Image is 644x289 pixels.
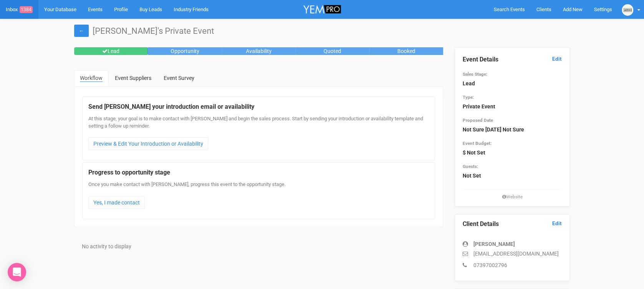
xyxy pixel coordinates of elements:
[463,103,495,110] strong: Private Event
[109,70,157,86] a: Event Suppliers
[563,7,583,12] span: Add New
[463,164,478,169] small: Guests:
[463,95,474,100] small: Type:
[88,115,429,154] div: At this stage, your goal is to make contact with [PERSON_NAME] and begin the sales process. Start...
[369,47,443,55] div: Booked
[463,55,562,64] legend: Event Details
[463,141,491,146] small: Event Budget:
[8,263,26,281] div: Open Intercom Messenger
[222,47,295,55] div: Availability
[88,196,145,209] a: Yes, I made contact
[463,118,493,123] small: Proposed Date
[74,70,108,86] a: Workflow
[158,70,200,86] a: Event Survey
[74,25,89,37] a: ←
[88,181,429,209] div: Once you make contact with [PERSON_NAME], progress this event to the opportunity stage.
[82,242,435,250] div: No activity to display
[295,47,369,55] div: Quoted
[552,55,562,63] a: Edit
[494,7,525,12] span: Search Events
[463,173,481,179] strong: Not Set
[536,7,551,12] span: Clients
[88,137,208,150] a: Preview & Edit Your Introduction or Availability
[20,6,33,13] span: 1384
[74,27,570,36] h1: [PERSON_NAME]'s Private Event
[463,261,562,269] p: 07397002796
[463,149,485,156] strong: $ Not Set
[552,220,562,227] a: Edit
[74,47,148,55] div: Lead
[463,126,524,133] strong: Not Sure [DATE] Not Sure
[148,47,222,55] div: Opportunity
[463,250,562,257] p: [EMAIL_ADDRESS][DOMAIN_NAME]
[463,71,487,77] small: Sales Stage:
[473,241,515,247] strong: [PERSON_NAME]
[88,168,429,177] legend: Progress to opportunity stage
[463,80,475,86] strong: Lead
[622,4,633,16] img: open-uri20231025-2-1afxnye
[88,103,429,111] legend: Send [PERSON_NAME] your introduction email or availability
[463,220,562,229] legend: Client Details
[463,194,562,200] small: Website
